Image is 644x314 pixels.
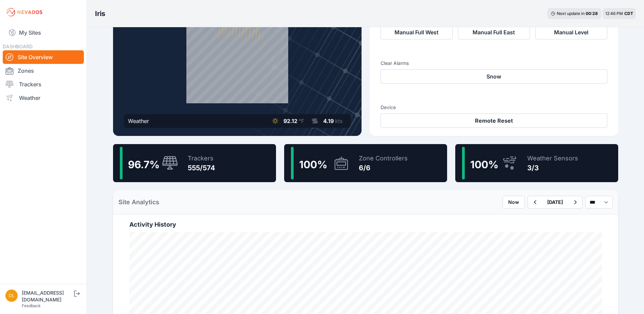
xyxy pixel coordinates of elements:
[586,11,598,16] div: 00 : 28
[113,144,276,182] a: 96.7%Trackers555/574
[128,158,160,171] span: 96.7 %
[470,158,498,171] span: 100 %
[557,11,585,16] span: Next update in
[527,154,578,163] div: Weather Sensors
[3,64,84,77] a: Zones
[381,69,607,84] button: Snow
[284,144,447,182] a: 100%Zone Controllers6/6
[381,114,607,128] button: Remote Reset
[299,118,304,124] span: °F
[535,25,607,39] button: Manual Level
[3,50,84,64] a: Site Overview
[359,163,408,173] div: 6/6
[323,118,334,124] span: 4.19
[605,11,623,16] span: 12:46 PM
[381,60,607,67] h3: Clear Alarms
[299,158,327,171] span: 100 %
[129,220,602,229] h2: Activity History
[455,144,618,182] a: 100%Weather Sensors3/3
[3,91,84,105] a: Weather
[359,154,408,163] div: Zone Controllers
[3,24,84,41] a: My Sites
[5,7,43,18] img: Nevados
[283,118,297,124] span: 92.12
[502,196,525,209] button: Now
[335,118,343,124] span: kts
[118,197,159,207] h2: Site Analytics
[381,104,607,111] h3: Device
[3,77,84,91] a: Trackers
[527,163,578,173] div: 3/3
[22,290,73,303] div: [EMAIL_ADDRESS][DOMAIN_NAME]
[3,43,33,49] span: DASHBOARD
[624,11,633,16] span: CDT
[188,154,215,163] div: Trackers
[188,163,215,173] div: 555/574
[542,196,568,208] button: [DATE]
[5,290,18,302] img: dlay@prim.com
[95,9,105,18] h3: Iris
[22,303,41,308] a: Feedback
[128,117,149,125] div: Weather
[381,25,453,39] button: Manual Full West
[95,5,105,22] nav: Breadcrumb
[458,25,530,39] button: Manual Full East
